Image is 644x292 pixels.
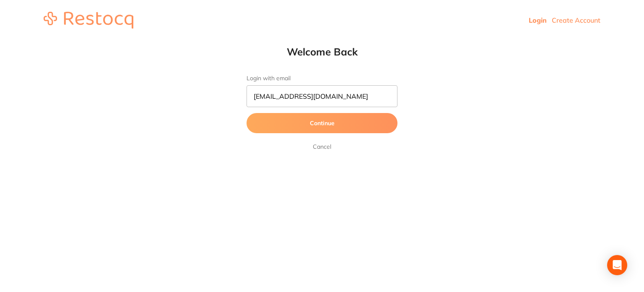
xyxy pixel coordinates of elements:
[552,16,600,24] a: Create Account
[247,113,397,133] button: Continue
[311,142,333,152] a: Cancel
[44,12,133,29] img: restocq_logo.svg
[529,16,547,24] a: Login
[247,75,397,82] label: Login with email
[607,255,627,275] div: Open Intercom Messenger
